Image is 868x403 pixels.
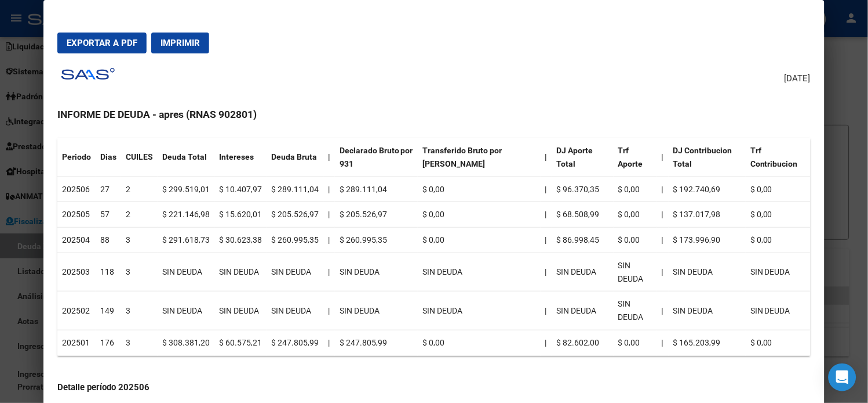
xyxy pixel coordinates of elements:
td: $ 0,00 [746,202,811,228]
td: $ 165.203,99 [669,330,746,355]
td: 202502 [57,292,96,330]
td: 3 [121,253,158,292]
td: $ 60.575,21 [214,330,267,355]
th: | [657,138,669,177]
td: $ 247.805,99 [335,330,418,355]
td: | [541,330,552,355]
th: CUILES [121,138,158,177]
td: 3 [121,292,158,330]
td: 2 [121,202,158,228]
td: SIN DEUDA [418,253,541,292]
td: $ 0,00 [746,177,811,202]
th: Deuda Bruta [267,138,323,177]
td: 88 [96,228,121,253]
th: Trf Contribucion [746,138,811,177]
td: 202504 [57,228,96,253]
td: SIN DEUDA [552,253,614,292]
td: SIN DEUDA [614,253,658,292]
span: Imprimir [161,38,200,48]
td: 202503 [57,253,96,292]
td: $ 289.111,04 [267,177,323,202]
td: $ 205.526,97 [267,202,323,228]
td: $ 0,00 [614,177,658,202]
td: $ 299.519,01 [158,177,214,202]
td: 57 [96,202,121,228]
td: SIN DEUDA [267,253,323,292]
td: $ 68.508,99 [552,202,614,228]
th: DJ Aporte Total [552,138,614,177]
td: $ 0,00 [418,330,541,355]
td: SIN DEUDA [746,253,811,292]
td: | [323,253,335,292]
th: DJ Contribucion Total [669,138,746,177]
td: 2 [121,177,158,202]
td: $ 10.407,97 [214,177,267,202]
td: SIN DEUDA [418,292,541,330]
td: SIN DEUDA [267,292,323,330]
td: | [541,292,552,330]
th: Trf Aporte [614,138,658,177]
div: Open Intercom Messenger [829,364,856,391]
th: Dias [96,138,121,177]
td: 3 [121,330,158,355]
td: $ 221.146,98 [158,202,214,228]
td: SIN DEUDA [746,292,811,330]
td: SIN DEUDA [552,292,614,330]
td: 176 [96,330,121,355]
td: SIN DEUDA [158,292,214,330]
th: Deuda Total [158,138,214,177]
td: 202501 [57,330,96,355]
th: | [323,138,335,177]
td: $ 0,00 [418,228,541,253]
td: $ 260.995,35 [267,228,323,253]
td: SIN DEUDA [614,292,658,330]
td: SIN DEUDA [335,253,418,292]
td: | [541,177,552,202]
td: | [323,330,335,355]
td: 202505 [57,202,96,228]
td: 3 [121,228,158,253]
td: $ 86.998,45 [552,228,614,253]
td: SIN DEUDA [214,292,267,330]
td: $ 0,00 [746,330,811,355]
td: $ 192.740,69 [669,177,746,202]
td: | [541,228,552,253]
td: 27 [96,177,121,202]
td: $ 260.995,35 [335,228,418,253]
td: SIN DEUDA [669,253,746,292]
button: Imprimir [151,33,209,53]
td: $ 205.526,97 [335,202,418,228]
button: Exportar a PDF [57,33,147,53]
td: $ 289.111,04 [335,177,418,202]
th: Declarado Bruto por 931 [335,138,418,177]
th: | [657,292,669,330]
th: | [657,330,669,355]
h3: INFORME DE DEUDA - apres (RNAS 902801) [57,107,811,122]
td: | [323,292,335,330]
td: $ 15.620,01 [214,202,267,228]
td: 118 [96,253,121,292]
span: Exportar a PDF [67,38,137,48]
span: [DATE] [785,72,811,85]
td: 149 [96,292,121,330]
td: $ 247.805,99 [267,330,323,355]
td: $ 0,00 [746,228,811,253]
td: $ 0,00 [614,330,658,355]
td: $ 0,00 [418,177,541,202]
td: SIN DEUDA [669,292,746,330]
th: | [657,228,669,253]
td: $ 0,00 [614,202,658,228]
td: | [541,202,552,228]
td: | [323,177,335,202]
th: Transferido Bruto por [PERSON_NAME] [418,138,541,177]
th: | [541,138,552,177]
td: $ 291.618,73 [158,228,214,253]
th: Periodo [57,138,96,177]
th: | [657,177,669,202]
td: $ 96.370,35 [552,177,614,202]
h4: Detalle período 202506 [57,381,811,394]
td: $ 137.017,98 [669,202,746,228]
td: SIN DEUDA [158,253,214,292]
td: 202506 [57,177,96,202]
td: $ 82.602,00 [552,330,614,355]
